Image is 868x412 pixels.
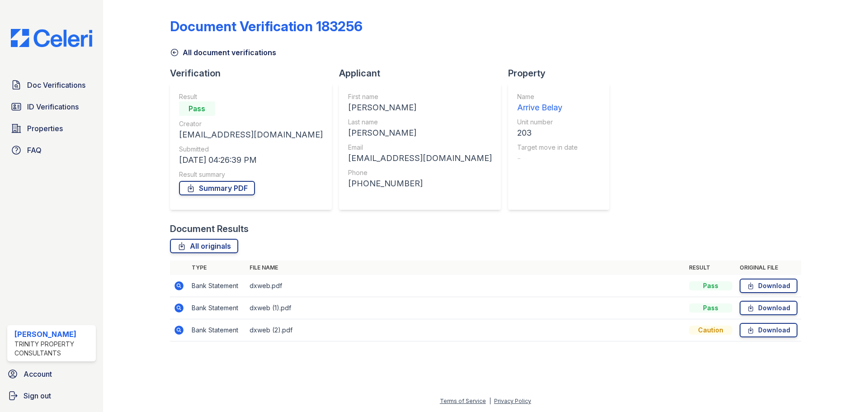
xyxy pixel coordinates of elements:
span: Sign out [24,390,51,401]
span: ID Verifications [27,101,79,112]
a: Privacy Policy [494,398,531,404]
div: [DATE] 04:26:39 PM [179,154,323,166]
a: Download [740,279,797,293]
div: [PHONE_NUMBER] [348,177,492,190]
div: - [517,152,578,165]
a: Doc Verifications [7,76,96,94]
div: [EMAIL_ADDRESS][DOMAIN_NAME] [179,128,323,141]
div: [EMAIL_ADDRESS][DOMAIN_NAME] [348,152,492,165]
a: Download [740,301,797,315]
span: FAQ [27,145,42,156]
div: [PERSON_NAME] [14,329,92,340]
span: Account [24,369,52,379]
div: Result summary [179,170,323,179]
span: Properties [27,123,63,134]
a: ID Verifications [7,98,96,116]
div: Document Verification 183256 [170,18,363,34]
th: Type [188,260,246,275]
div: 203 [517,127,578,139]
div: Verification [170,67,339,80]
td: dxweb (1).pdf [246,297,685,319]
a: All document verifications [170,47,276,58]
div: Caution [689,326,732,335]
div: Pass [689,303,732,313]
div: | [489,398,491,404]
a: Account [4,365,99,383]
a: Name Arrive Belay [517,92,578,114]
div: Applicant [339,67,508,80]
th: Result [685,260,736,275]
div: Last name [348,118,492,127]
div: Unit number [517,118,578,127]
a: Terms of Service [440,398,486,404]
div: Submitted [179,145,323,154]
a: Summary PDF [179,181,255,195]
td: Bank Statement [188,319,246,341]
div: Arrive Belay [517,101,578,114]
div: Pass [179,101,215,116]
th: File name [246,260,685,275]
div: Name [517,92,578,101]
div: Creator [179,119,323,128]
iframe: chat widget [830,376,859,403]
a: Download [740,323,797,337]
div: Phone [348,168,492,177]
div: Result [179,92,323,101]
th: Original file [736,260,801,275]
div: Trinity Property Consultants [14,340,92,358]
div: First name [348,92,492,101]
img: CE_Logo_Blue-a8612792a0a2168367f1c8372b55b34899dd931a85d93a1a3d3e32e68fde9ad4.png [4,29,99,47]
div: Property [508,67,617,80]
div: [PERSON_NAME] [348,101,492,114]
td: dxweb.pdf [246,275,685,297]
a: All originals [170,239,238,253]
div: Pass [689,281,732,290]
a: FAQ [7,141,96,159]
a: Sign out [4,387,99,405]
div: [PERSON_NAME] [348,127,492,139]
span: Doc Verifications [27,80,85,90]
div: Target move in date [517,143,578,152]
td: dxweb (2).pdf [246,319,685,341]
td: Bank Statement [188,275,246,297]
a: Properties [7,119,96,137]
td: Bank Statement [188,297,246,319]
div: Document Results [170,223,249,235]
div: Email [348,143,492,152]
